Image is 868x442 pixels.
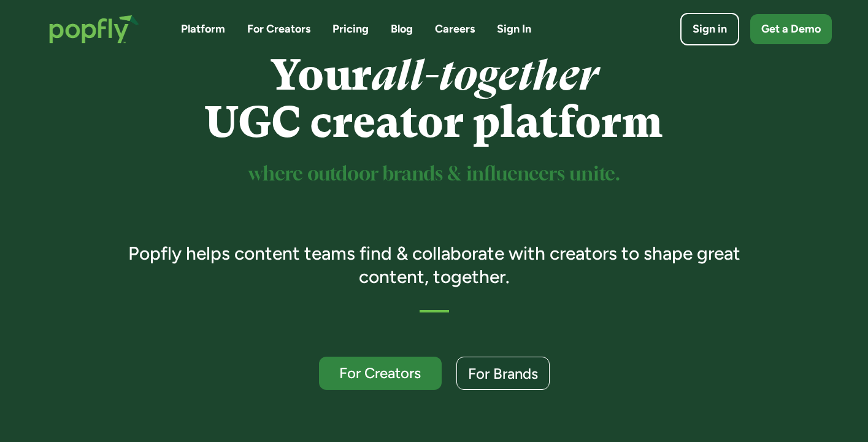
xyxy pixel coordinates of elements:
[372,50,598,100] em: all-together
[497,21,531,37] a: Sign In
[456,357,550,390] a: For Brands
[181,21,225,37] a: Platform
[332,21,369,37] a: Pricing
[330,365,431,381] div: For Creators
[110,242,758,288] h3: Popfly helps content teams find & collaborate with creators to shape great content, together.
[37,2,152,56] a: home
[693,21,727,37] div: Sign in
[761,21,821,37] div: Get a Demo
[110,52,758,146] h1: Your UGC creator platform
[247,21,310,37] a: For Creators
[319,357,442,390] a: For Creators
[680,13,739,45] a: Sign in
[248,165,620,184] sup: where outdoor brands & influencers unite.
[468,366,538,381] div: For Brands
[750,14,832,44] a: Get a Demo
[391,21,413,37] a: Blog
[435,21,475,37] a: Careers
